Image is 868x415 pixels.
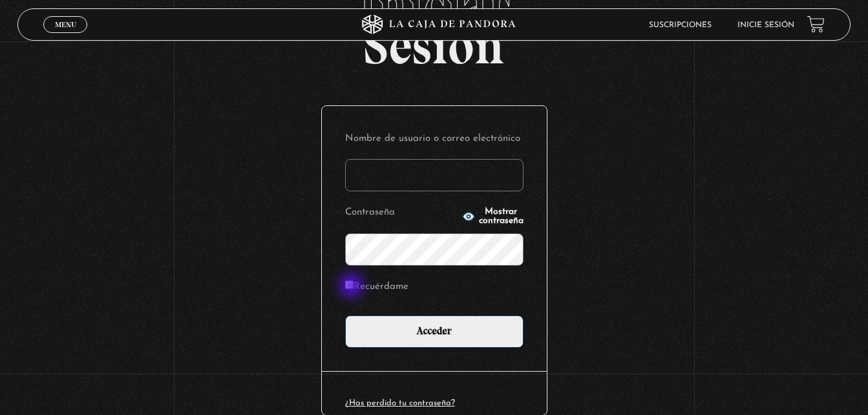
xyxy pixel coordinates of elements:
[345,129,524,149] label: Nombre de usuario o correo electrónico
[345,399,455,407] a: ¿Has perdido tu contraseña?
[462,207,524,226] button: Mostrar contraseña
[649,21,712,29] a: Suscripciones
[55,21,76,28] span: Menu
[50,32,81,41] span: Cerrar
[345,281,354,289] input: Recuérdame
[345,203,458,223] label: Contraseña
[345,315,524,348] input: Acceder
[807,16,825,33] a: View your shopping cart
[479,207,524,226] span: Mostrar contraseña
[737,21,794,29] a: Inicie sesión
[345,277,408,297] label: Recuérdame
